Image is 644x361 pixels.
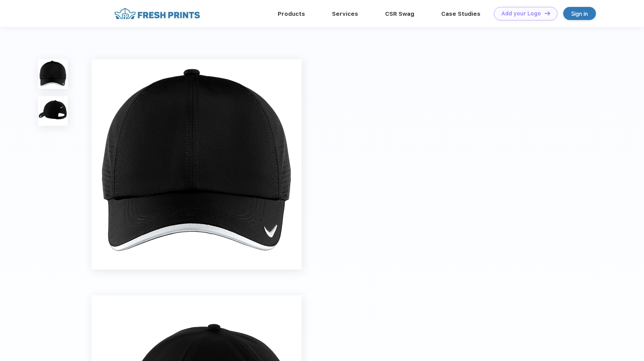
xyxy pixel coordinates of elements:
div: Sign in [571,9,588,18]
img: func=resize&h=100 [38,59,68,89]
div: Add your Logo [501,10,541,17]
img: fo%20logo%202.webp [112,7,202,20]
img: DT [545,11,550,15]
img: func=resize&h=640 [92,59,302,270]
a: Products [278,10,305,17]
img: func=resize&h=100 [38,96,68,126]
a: Sign in [563,7,596,20]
